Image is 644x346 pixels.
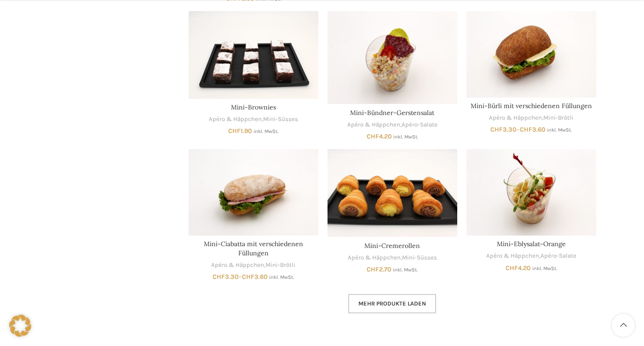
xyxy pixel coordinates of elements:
small: inkl. MwSt. [393,267,418,273]
bdi: 2.70 [367,265,391,273]
small: inkl. MwSt. [269,274,294,280]
span: CHF [242,273,254,281]
small: inkl. MwSt. [393,134,418,140]
div: , [189,261,318,270]
a: Mini-Ciabatta mit verschiedenen Füllungen [189,149,318,236]
small: inkl. MwSt. [532,265,557,271]
bdi: 3.30 [490,126,517,133]
a: Apéro & Häppchen [211,261,264,270]
div: , [466,114,596,122]
a: Apéro-Salate [540,252,576,260]
a: Mini-Brownies [231,103,276,111]
small: inkl. MwSt. [547,127,572,133]
span: CHF [506,264,518,272]
a: Mini-Bündner-Gerstensalat [328,11,457,104]
span: CHF [367,265,379,273]
a: Mini-Cremerollen [364,242,420,250]
bdi: 4.20 [506,264,531,272]
a: Apéro-Salate [402,121,437,129]
a: Mehr Produkte laden [348,294,436,313]
span: CHF [367,133,379,140]
span: – [466,125,596,134]
bdi: 3.60 [242,273,268,281]
a: Apéro & Häppchen [486,252,539,260]
bdi: 1.90 [228,127,252,135]
small: inkl. MwSt. [253,128,278,134]
a: Mini-Eblysalat-Orange [466,149,596,236]
span: CHF [228,127,241,135]
a: Apéro & Häppchen [209,115,262,124]
a: Mini-Brownies [189,11,318,99]
div: , [466,252,596,260]
span: CHF [213,273,225,281]
a: Mini-Ciabatta mit verschiedenen Füllungen [204,240,303,257]
a: Apéro & Häppchen [347,121,400,129]
span: Mehr Produkte laden [358,300,426,307]
a: Mini-Bündner-Gerstensalat [350,109,434,117]
bdi: 3.60 [520,126,546,133]
a: Mini-Brötli [265,261,295,270]
a: Mini-Bürli mit verschiedenen Füllungen [471,102,592,110]
span: – [189,272,318,282]
a: Mini-Süsses [263,115,298,124]
a: Scroll to top button [612,314,635,337]
bdi: 4.20 [367,133,392,140]
div: , [189,115,318,124]
div: , [328,254,457,262]
span: CHF [490,126,503,133]
bdi: 3.30 [213,273,239,281]
a: Mini-Brötli [543,114,573,122]
a: Apéro & Häppchen [489,114,542,122]
a: Apéro & Häppchen [348,254,401,262]
span: CHF [520,126,532,133]
a: Mini-Bürli mit verschiedenen Füllungen [466,11,596,98]
a: Mini-Eblysalat-Orange [497,240,566,248]
div: , [328,121,457,129]
a: Mini-Cremerollen [328,149,457,237]
a: Mini-Süsses [402,254,437,262]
